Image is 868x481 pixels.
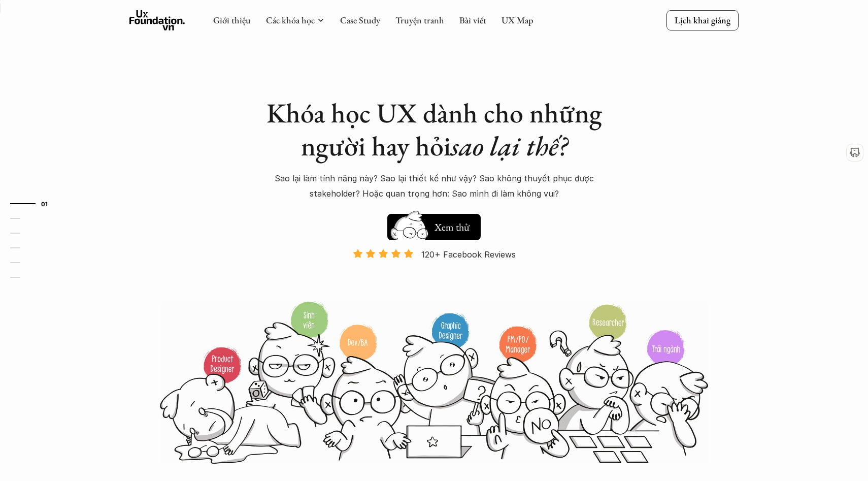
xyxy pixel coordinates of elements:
strong: 01 [41,200,48,207]
a: Bài viết [459,14,486,26]
a: 01 [10,198,58,210]
a: Truyện tranh [395,14,444,26]
a: Case Study [340,14,380,26]
em: sao lại thế? [451,128,567,164]
a: UX Map [502,14,533,26]
p: 120+ Facebook Reviews [421,247,516,262]
a: Giới thiệu [213,14,251,26]
p: Sao lại làm tính năng này? Sao lại thiết kế như vậy? Sao không thuyết phục được stakeholder? Hoặc... [256,171,612,202]
a: Các khóa học [266,14,315,26]
h5: Xem thử [433,220,471,234]
a: Xem thử [387,209,481,240]
a: 120+ Facebook Reviews [344,248,524,300]
p: Lịch khai giảng [675,14,730,26]
a: Lịch khai giảng [666,10,739,30]
h1: Khóa học UX dành cho những người hay hỏi [256,97,612,163]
